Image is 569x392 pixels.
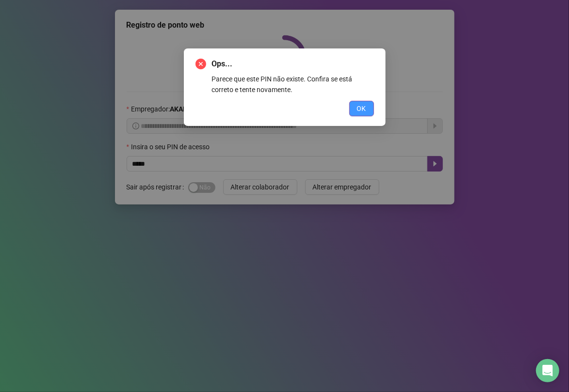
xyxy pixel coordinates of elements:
div: Open Intercom Messenger [536,359,559,382]
span: close-circle [195,59,206,69]
span: Ops... [212,58,374,70]
div: Parece que este PIN não existe. Confira se está correto e tente novamente. [212,74,374,95]
button: OK [349,101,374,116]
span: OK [357,103,366,114]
